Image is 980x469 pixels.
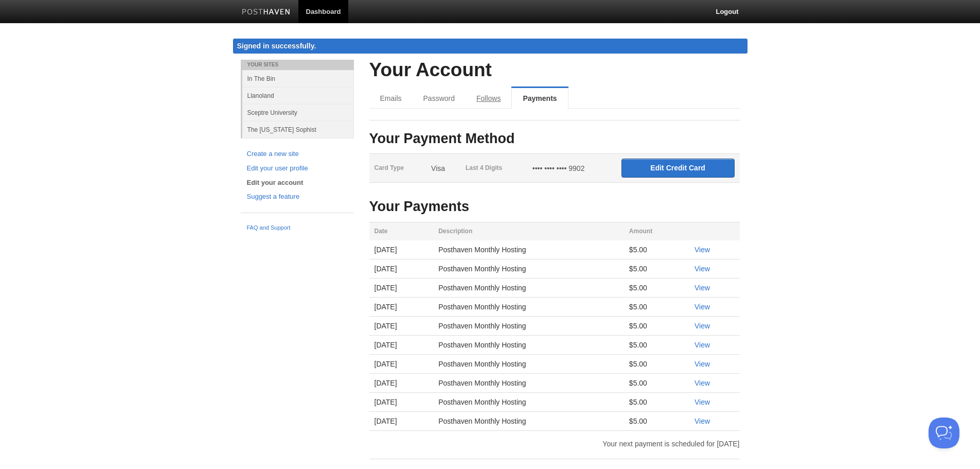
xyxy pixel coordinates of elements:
th: Description [433,222,624,241]
a: FAQ and Support [247,223,348,233]
iframe: Help Scout Beacon - Open [929,418,959,448]
td: $5.00 [624,259,689,279]
td: Posthaven Monthly Hosting [433,393,624,412]
td: $5.00 [624,393,689,412]
h3: Your Payments [369,199,740,215]
a: Create a new site [247,149,348,160]
td: Posthaven Monthly Hosting [433,259,624,279]
td: Posthaven Monthly Hosting [433,374,624,393]
div: Signed in successfully. [233,39,747,54]
a: Follows [466,88,511,109]
th: Amount [624,222,689,241]
a: View [694,246,710,254]
td: Visa [426,154,460,183]
a: Llanoland [242,87,354,104]
td: Posthaven Monthly Hosting [433,240,624,259]
a: View [694,322,710,330]
th: Date [369,222,434,241]
h3: Your Payment Method [369,131,740,147]
div: Your next payment is scheduled for [DATE] [362,440,747,447]
td: Posthaven Monthly Hosting [433,355,624,374]
td: $5.00 [624,412,689,431]
td: Posthaven Monthly Hosting [433,298,624,317]
a: Payments [511,88,568,109]
a: View [694,398,710,406]
a: The [US_STATE] Sophist [242,121,354,138]
h2: Your Account [369,60,740,81]
td: [DATE] [369,317,434,336]
td: $5.00 [624,279,689,298]
td: $5.00 [624,374,689,393]
td: $5.00 [624,317,689,336]
a: In The Bin [242,70,354,87]
input: Edit Credit Card [621,159,735,178]
th: Card Type [369,154,426,183]
td: [DATE] [369,412,434,431]
th: Last 4 Digits [460,154,527,183]
td: [DATE] [369,355,434,374]
li: Your Sites [241,60,354,70]
td: [DATE] [369,279,434,298]
td: $5.00 [624,355,689,374]
td: Posthaven Monthly Hosting [433,279,624,298]
td: •••• •••• •••• 9902 [527,154,616,183]
a: View [694,417,710,425]
td: $5.00 [624,298,689,317]
a: Sceptre University [242,104,354,121]
a: Suggest a feature [247,192,348,202]
a: View [694,360,710,368]
a: View [694,265,710,273]
a: View [694,341,710,349]
td: Posthaven Monthly Hosting [433,317,624,336]
td: Posthaven Monthly Hosting [433,336,624,355]
td: $5.00 [624,240,689,259]
a: Edit your user profile [247,163,348,174]
a: View [694,303,710,311]
td: [DATE] [369,374,434,393]
a: Emails [369,88,413,109]
td: [DATE] [369,240,434,259]
td: [DATE] [369,298,434,317]
td: [DATE] [369,336,434,355]
a: Password [413,88,466,109]
a: View [694,379,710,387]
td: [DATE] [369,393,434,412]
td: [DATE] [369,259,434,279]
td: Posthaven Monthly Hosting [433,412,624,431]
img: Posthaven-bar [242,9,291,16]
td: $5.00 [624,336,689,355]
a: Edit your account [247,178,348,188]
a: View [694,284,710,292]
